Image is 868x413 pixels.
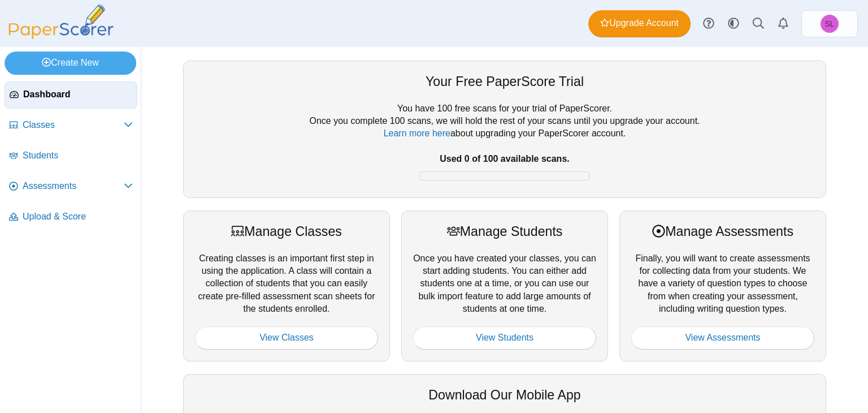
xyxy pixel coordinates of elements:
[195,326,378,349] a: View Classes
[631,222,814,240] div: Manage Assessments
[440,154,569,164] b: Used 0 of 100 available scans.
[821,15,839,33] span: Samala Lewis
[195,386,814,404] div: Download Our Mobile App
[23,210,133,223] span: Upload & Score
[5,5,118,39] img: PaperScorer
[801,10,858,37] a: Samala Lewis
[824,20,834,28] span: Samala Lewis
[5,51,136,74] a: Create New
[183,210,390,362] div: Creating classes is an important first step in using the application. A class will contain a coll...
[23,180,124,192] span: Assessments
[5,204,137,231] a: Upload & Score
[384,128,450,138] a: Learn more here
[413,222,596,240] div: Manage Students
[413,326,596,349] a: View Students
[23,88,132,101] span: Dashboard
[5,81,137,109] a: Dashboard
[5,173,137,200] a: Assessments
[600,17,679,29] span: Upgrade Account
[5,112,137,139] a: Classes
[5,143,137,170] a: Students
[23,149,133,162] span: Students
[588,10,691,37] a: Upgrade Account
[5,31,118,41] a: PaperScorer
[631,326,814,349] a: View Assessments
[195,72,814,91] div: Your Free PaperScore Trial
[619,210,826,362] div: Finally, you will want to create assessments for collecting data from your students. We have a va...
[195,222,378,240] div: Manage Classes
[771,11,796,36] a: Alerts
[195,102,814,186] div: You have 100 free scans for your trial of PaperScorer. Once you complete 100 scans, we will hold ...
[23,119,124,131] span: Classes
[401,210,608,362] div: Once you have created your classes, you can start adding students. You can either add students on...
